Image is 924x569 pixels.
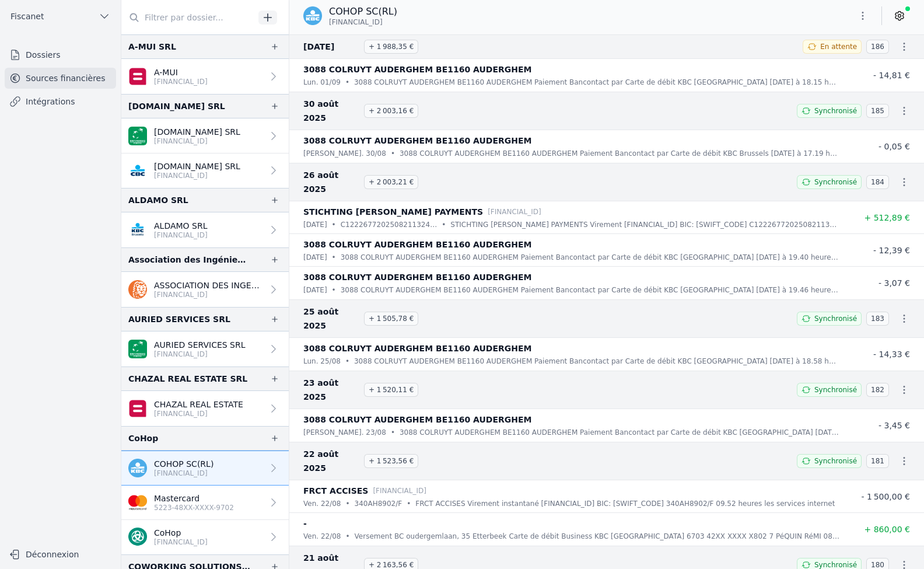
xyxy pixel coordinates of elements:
div: • [391,148,395,159]
a: [DOMAIN_NAME] SRL [FINANCIAL_ID] [121,118,289,153]
p: Mastercard [154,493,234,504]
p: COHOP SC(RL) [329,5,397,19]
span: [DATE] [303,40,359,54]
div: • [332,219,336,231]
span: 182 [866,383,889,397]
span: 181 [866,454,889,468]
img: triodosbank.png [128,528,147,546]
div: • [345,498,349,509]
div: • [407,498,411,509]
p: CoHop [154,527,208,539]
div: • [391,427,395,438]
div: A-MUI SRL [128,40,176,54]
p: C122267720250821132432 [341,219,437,231]
p: [DOMAIN_NAME] SRL [154,160,240,172]
img: BNP_BE_BUSINESS_GEBABEBB.png [128,340,147,358]
p: Versement BC oudergemlaan, 35 Etterbeek Carte de débit Business KBC [GEOGRAPHIC_DATA] 6703 42XX X... [355,530,840,542]
img: ing.png [128,280,147,299]
span: + 2 003,21 € [364,175,418,189]
p: [FINANCIAL_ID] [154,77,208,86]
div: • [332,284,336,296]
p: 3088 COLRUYT AUDERGHEM BE1160 AUDERGHEM [303,134,531,148]
span: Synchronisé [814,106,857,116]
img: belfius.png [128,67,147,86]
img: belfius.png [128,399,147,418]
a: ALDAMO SRL [FINANCIAL_ID] [121,212,289,247]
p: 3088 COLRUYT AUDERGHEM BE1160 AUDERGHEM Paiement Bancontact par Carte de débit KBC [GEOGRAPHIC_DA... [400,427,840,438]
div: • [345,355,349,367]
p: 3088 COLRUYT AUDERGHEM BE1160 AUDERGHEM Paiement Bancontact par Carte de débit KBC [GEOGRAPHIC_DA... [341,284,840,296]
span: + 1 505,78 € [364,312,418,326]
p: [PERSON_NAME]. 23/08 [303,427,386,438]
a: ASSOCIATION DES INGENIEURS CIVIL ASBL A.I.L.V. [FINANCIAL_ID] [121,272,289,307]
div: [DOMAIN_NAME] SRL [128,99,225,113]
button: Fiscanet [5,7,116,26]
p: [DATE] [303,284,327,296]
p: [DATE] [303,219,327,231]
p: 3088 COLRUYT AUDERGHEM BE1160 AUDERGHEM Paiement Bancontact par Carte de débit KBC [GEOGRAPHIC_DA... [354,355,840,367]
p: [FINANCIAL_ID] [154,290,263,299]
p: ASSOCIATION DES INGENIEURS CIVIL ASBL A.I.L.V. [154,280,263,291]
p: [FINANCIAL_ID] [373,485,426,497]
p: ALDAMO SRL [154,220,208,232]
p: [DATE] [303,252,327,263]
a: [DOMAIN_NAME] SRL [FINANCIAL_ID] [121,153,289,188]
img: BNP_BE_BUSINESS_GEBABEBB.png [128,127,147,145]
p: [FINANCIAL_ID] [154,231,208,240]
p: STICHTING [PERSON_NAME] PAYMENTS [303,205,483,219]
div: CoHop [128,431,158,445]
p: 3088 COLRUYT AUDERGHEM BE1160 AUDERGHEM [303,62,531,76]
div: AURIED SERVICES SRL [128,312,230,326]
div: • [345,76,349,88]
p: CHAZAL REAL ESTATE [154,399,243,410]
span: En attente [820,42,857,51]
p: 3088 COLRUYT AUDERGHEM BE1160 AUDERGHEM Paiement Bancontact par Carte de débit KBC Brussels [DATE... [400,148,840,159]
a: CoHop [FINANCIAL_ID] [121,520,289,554]
p: FRCT ACCISES [303,484,368,498]
span: Synchronisé [814,456,857,466]
p: [FINANCIAL_ID] [154,537,208,547]
div: ALDAMO SRL [128,193,188,207]
span: Synchronisé [814,314,857,323]
div: • [345,530,349,542]
p: 5223-48XX-XXXX-9702 [154,503,234,512]
p: [FINANCIAL_ID] [154,350,246,359]
span: 26 août 2025 [303,168,359,196]
span: - 14,33 € [873,350,910,359]
a: COHOP SC(RL) [FINANCIAL_ID] [121,451,289,486]
p: A-MUI [154,67,208,78]
div: CHAZAL REAL ESTATE SRL [128,372,247,386]
div: • [442,219,446,231]
span: - 3,45 € [878,421,910,430]
p: AURIED SERVICES SRL [154,339,246,351]
span: 22 août 2025 [303,447,359,475]
p: lun. 01/09 [303,76,341,88]
p: 3088 COLRUYT AUDERGHEM BE1160 AUDERGHEM [303,238,531,252]
span: 185 [866,104,889,118]
p: STICHTING [PERSON_NAME] PAYMENTS Virement [FINANCIAL_ID] BIC: [SWIFT_CODE] C122267720250821132432 [450,219,840,231]
div: Association des Ingénieurs Civils Sortis de l'Université [DEMOGRAPHIC_DATA] de Louvain-Vereniging... [128,253,251,267]
img: imageedit_2_6530439554.png [128,493,147,512]
p: ven. 22/08 [303,530,341,542]
span: - 1 500,00 € [861,492,910,501]
span: + 860,00 € [864,525,910,534]
p: [FINANCIAL_ID] [154,409,243,418]
p: 3088 COLRUYT AUDERGHEM BE1160 AUDERGHEM [303,270,531,284]
span: - 14,81 € [873,71,910,80]
p: 3088 COLRUYT AUDERGHEM BE1160 AUDERGHEM [303,413,531,427]
span: 25 août 2025 [303,305,359,333]
a: Intégrations [5,91,116,112]
p: [PERSON_NAME]. 30/08 [303,148,386,159]
p: 3088 COLRUYT AUDERGHEM BE1160 AUDERGHEM [303,341,531,355]
p: - [303,516,307,530]
p: [FINANCIAL_ID] [154,171,240,180]
span: Fiscanet [10,11,44,22]
img: CBC_CREGBEBB.png [128,161,147,180]
p: [FINANCIAL_ID] [488,206,541,218]
p: 3088 COLRUYT AUDERGHEM BE1160 AUDERGHEM Paiement Bancontact par Carte de débit KBC [GEOGRAPHIC_DA... [354,76,840,88]
span: + 1 988,35 € [364,40,418,54]
span: Synchronisé [814,177,857,187]
a: A-MUI [FINANCIAL_ID] [121,59,289,94]
span: [FINANCIAL_ID] [329,18,383,27]
span: + 1 523,56 € [364,454,418,468]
